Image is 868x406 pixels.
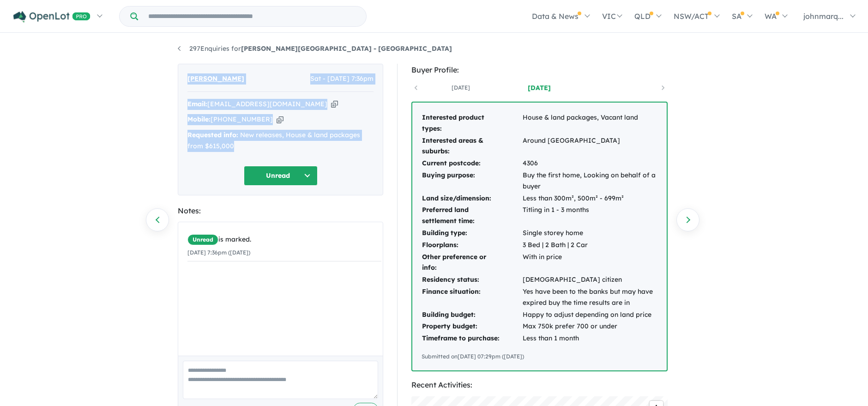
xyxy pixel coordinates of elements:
[522,135,657,158] td: Around [GEOGRAPHIC_DATA]
[187,130,374,152] div: New releases, House & land packages from $615,000
[522,309,657,321] td: Happy to adjust depending on land price
[187,234,218,245] span: Unread
[522,112,657,135] td: House & land packages, Vacant land
[422,321,522,333] td: Property budget:
[422,193,522,205] td: Land size/dimension:
[411,64,668,76] div: Buyer Profile:
[422,135,522,158] td: Interested areas & suburbs:
[187,100,207,108] strong: Email:
[422,274,522,286] td: Residency status:
[187,73,244,85] span: [PERSON_NAME]
[422,83,500,92] a: [DATE]
[277,115,283,124] button: Copy
[522,239,657,251] td: 3 Bed | 2 Bath | 2 Car
[422,309,522,321] td: Building budget:
[411,379,668,391] div: Recent Activities:
[211,115,273,123] a: [PHONE_NUMBER]
[522,227,657,239] td: Single storey home
[13,11,90,23] img: Openlot PRO Logo White
[140,6,364,26] input: Try estate name, suburb, builder or developer
[207,100,327,108] a: [EMAIL_ADDRESS][DOMAIN_NAME]
[522,286,657,309] td: Yes have been to the banks but may have expired buy the time results are in
[310,73,374,85] span: Sat - [DATE] 7:36pm
[187,234,381,245] div: is marked.
[178,205,383,217] div: Notes:
[500,83,579,92] a: [DATE]
[187,249,250,256] small: [DATE] 7:36pm ([DATE])
[331,99,338,109] button: Copy
[178,44,452,53] a: 297Enquiries for[PERSON_NAME][GEOGRAPHIC_DATA] - [GEOGRAPHIC_DATA]
[422,227,522,239] td: Building type:
[422,333,522,345] td: Timeframe to purchase:
[422,204,522,227] td: Preferred land settlement time:
[522,193,657,205] td: Less than 300m², 500m² - 699m²
[522,274,657,286] td: [DEMOGRAPHIC_DATA] citizen
[422,239,522,251] td: Floorplans:
[422,170,522,193] td: Buying purpose:
[422,158,522,170] td: Current postcode:
[422,112,522,135] td: Interested product types:
[422,251,522,274] td: Other preference or info:
[522,321,657,333] td: Max 750k prefer 700 or under
[803,12,844,21] span: johnmarq...
[244,166,318,186] button: Unread
[522,251,657,274] td: With in price
[522,204,657,227] td: Titling in 1 - 3 months
[422,352,657,361] div: Submitted on [DATE] 07:29pm ([DATE])
[522,158,657,170] td: 4306
[522,170,657,193] td: Buy the first home, Looking on behalf of a buyer
[241,44,452,53] strong: [PERSON_NAME][GEOGRAPHIC_DATA] - [GEOGRAPHIC_DATA]
[422,286,522,309] td: Finance situation:
[187,131,238,139] strong: Requested info:
[178,43,690,55] nav: breadcrumb
[187,115,211,123] strong: Mobile:
[522,333,657,345] td: Less than 1 month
